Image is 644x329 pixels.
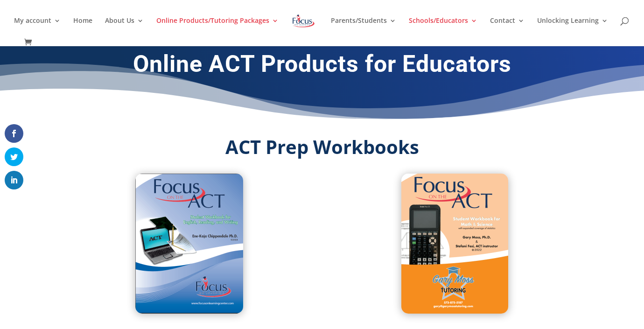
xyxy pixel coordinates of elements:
[490,17,525,39] a: Contact
[156,17,279,39] a: Online Products/Tutoring Packages
[14,17,61,39] a: My account
[331,17,396,39] a: Parents/Students
[70,50,574,83] h1: Online ACT Products for Educators
[135,174,243,314] img: ACT English/Reading Workbook (2024)
[401,174,508,314] img: ACT Prep Math/Science Workbook (2022)
[105,17,144,39] a: About Us
[73,17,92,39] a: Home
[291,13,315,29] img: Focus on Learning
[409,17,477,39] a: Schools/Educators
[537,17,608,39] a: Unlocking Learning
[225,134,419,160] strong: ACT Prep Workbooks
